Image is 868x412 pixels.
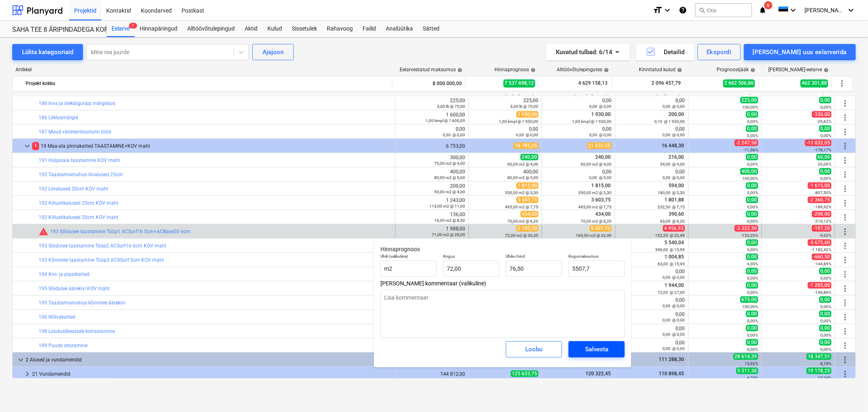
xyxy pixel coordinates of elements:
small: 0,00% [747,191,758,195]
span: 16 448,30 [661,143,685,149]
small: 3,00 tk @ 75,00 [510,104,538,109]
div: 144 812,00 [399,371,465,377]
i: keyboard_arrow_down [788,5,798,15]
span: [PERSON_NAME] [805,7,845,13]
small: 0,00% [747,219,758,224]
a: Hinnapäringud [135,21,182,37]
span: -2 247,50 [735,140,758,146]
small: 550,00 m2 @ 3,30 [505,191,538,195]
div: Eelarve [107,21,135,37]
small: 72,00 m2 @ 30,35 [505,233,538,238]
a: 192 Killustikalused 20cm KOV maht [39,215,118,220]
small: -146,86% [814,290,831,295]
span: Rohkem tegevusi [840,127,850,137]
small: 3,00 tk @ 75,00 [437,104,465,109]
span: keyboard_arrow_right [22,369,32,379]
button: Lülita kategooriaid [12,44,83,60]
small: 0,00 @ 0,00 [662,275,685,280]
small: 0,00% [747,333,758,337]
small: 152,55 @ 32,49 [655,233,685,238]
span: 400,00 [740,168,758,175]
span: 18 347,51 [807,353,831,360]
small: 465,00 m2 @ 7,75 [505,205,538,209]
div: 300,00 [399,155,465,166]
span: 4 956,93 [663,225,685,232]
small: 0,00% [747,162,758,167]
span: 4 629 158,13 [577,80,608,87]
span: Rohkem tegevusi [840,227,850,237]
span: 0,00 [746,239,758,246]
small: 0,00 @ 0,00 [443,133,465,137]
small: -178,17% [814,148,831,152]
small: 0,00% [820,276,831,281]
small: -807,50% [814,191,831,195]
span: 240,00 [595,154,612,160]
div: 21 Vundamendid [32,368,392,381]
div: 200,00 [399,183,465,195]
span: 28 614,39 [733,353,758,360]
a: Analüütika [381,21,418,37]
small: 0,10 @ 1 930,00 [654,119,685,124]
button: Loobu [506,341,562,357]
small: 54,00 @ 4,00 [660,162,685,167]
small: 8,19% [820,362,831,366]
div: 0,00 [545,169,612,180]
span: -3 322,50 [735,225,758,232]
span: 1 930,00 [516,111,538,118]
small: 63,00 @ 15,95 [658,262,685,266]
small: 0,00 @ 0,00 [662,346,685,351]
div: Artikkel [12,67,393,72]
small: 1,00 kmpl @ 1 930,00 [499,119,538,124]
small: 232,50 @ 7,75 [658,205,685,209]
span: Rohkem tegevusi [840,312,850,322]
div: 0,00 [619,269,685,280]
span: 21 032,55 [587,142,612,149]
span: Rohkem tegevusi [840,198,850,208]
span: Seotud kulud ületavad prognoosi [39,227,48,237]
small: 72,00 @ 27,00 [658,290,685,295]
div: 0,00 [619,326,685,337]
span: help [822,68,829,72]
small: 13,92% [745,362,758,366]
div: Detailid [646,47,684,57]
span: Rohkem tegevusi [840,99,850,108]
small: 16,00 m2 @ 8,50 [434,218,465,223]
div: Kinnitatud kulud [639,67,682,72]
small: 0,00% [820,134,831,138]
small: 0,00% [747,276,758,281]
a: 186 Liiklusmärgid [39,115,78,121]
small: -1 182,42% [811,248,831,252]
span: Rohkem tegevusi [840,241,850,251]
small: 50,00 m2 @ 4,00 [434,190,465,194]
a: 187 Muud välisterritooriumi tööd [39,129,111,135]
span: 0,00 [746,311,758,317]
span: 675,00 [740,296,758,303]
small: 0,00 @ 0,00 [662,318,685,322]
small: 0,00% [820,305,831,309]
div: Alltöövõtulepingud [182,21,240,37]
span: Rohkem tegevusi [840,270,850,279]
button: Salvesta [568,341,625,357]
span: Rohkem tegevusi [840,141,850,151]
button: Otsi [695,3,752,17]
a: 198 Looduslikealade korrastamine [39,329,115,334]
small: 0,00% [747,319,758,323]
button: Kuvatud tulbad:6/14 [546,44,630,60]
a: 191 Haljasala taastamine KOV maht [39,158,120,163]
span: help [456,68,462,72]
span: 5 507,70 [590,225,612,232]
div: 225,00 [399,98,465,109]
span: Rohkem tegevusi [840,213,850,222]
small: 113,00 m2 @ 11,00 [429,204,465,208]
span: 0,00 [746,111,758,118]
small: 60,00 m2 @ 4,00 [581,162,612,167]
span: 0,00 [746,197,758,203]
span: 1 930,00 [590,112,612,117]
div: Lülita kategooriaid [22,47,73,57]
small: 60,00 m2 @ 4,00 [507,162,538,167]
p: Ühik (valikuline) [380,254,437,261]
small: 1,00 kmpl @ 1 930,00 [572,119,612,124]
span: [PERSON_NAME] kommentaar (valikuline) [380,280,625,287]
span: -5 675,60 [808,239,831,246]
